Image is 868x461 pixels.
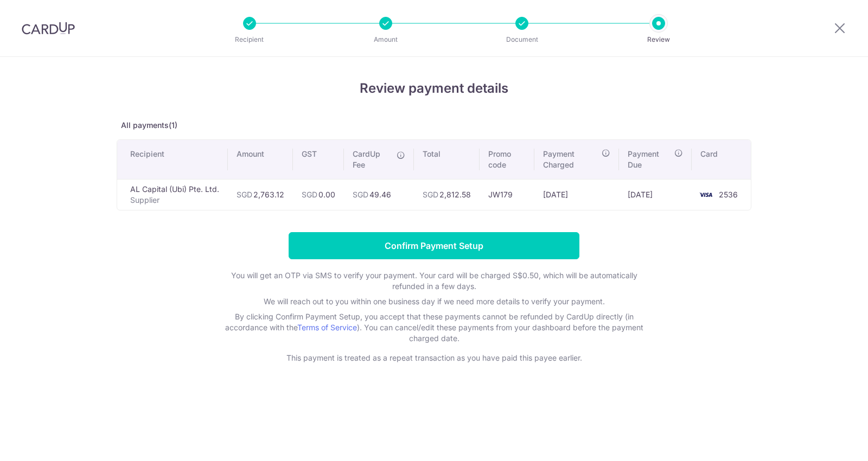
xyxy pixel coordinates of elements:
[619,179,692,210] td: [DATE]
[414,140,480,179] th: Total
[480,179,535,210] td: JW179
[289,232,579,259] input: Confirm Payment Setup
[293,179,344,210] td: 0.00
[692,140,751,179] th: Card
[293,140,344,179] th: GST
[543,149,598,170] span: Payment Charged
[719,190,738,199] span: 2536
[414,179,480,210] td: 2,812.58
[217,311,651,344] p: By clicking Confirm Payment Setup, you accept that these payments cannot be refunded by CardUp di...
[22,22,75,35] img: CardUp
[353,190,368,199] span: SGD
[695,188,717,201] img: <span class="translation_missing" title="translation missing: en.account_steps.new_confirm_form.b...
[353,149,391,170] span: CardUp Fee
[423,190,438,199] span: SGD
[297,323,357,332] a: Terms of Service
[618,34,699,45] p: Review
[209,34,290,45] p: Recipient
[482,34,562,45] p: Document
[217,296,651,307] p: We will reach out to you within one business day if we need more details to verify your payment.
[628,149,671,170] span: Payment Due
[130,195,219,206] p: Supplier
[217,270,651,292] p: You will get an OTP via SMS to verify your payment. Your card will be charged S$0.50, which will ...
[534,179,619,210] td: [DATE]
[228,140,293,179] th: Amount
[344,179,414,210] td: 49.46
[228,179,293,210] td: 2,763.12
[117,140,228,179] th: Recipient
[346,34,426,45] p: Amount
[217,353,651,363] p: This payment is treated as a repeat transaction as you have paid this payee earlier.
[117,179,228,210] td: AL Capital (Ubi) Pte. Ltd.
[480,140,535,179] th: Promo code
[117,79,751,98] h4: Review payment details
[302,190,317,199] span: SGD
[117,120,751,131] p: All payments(1)
[237,190,252,199] span: SGD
